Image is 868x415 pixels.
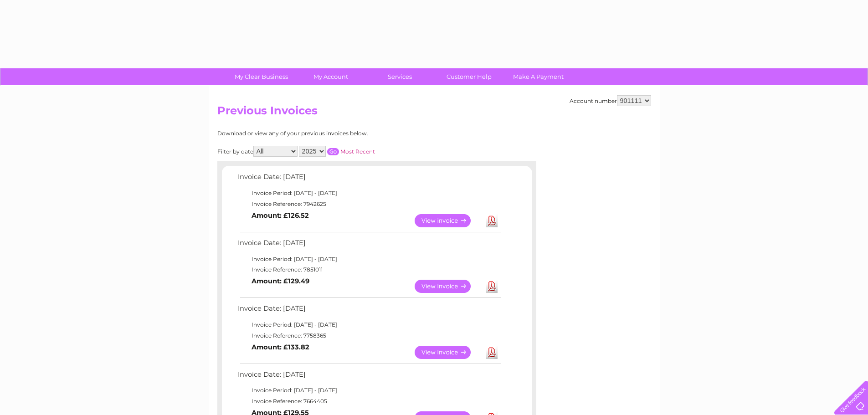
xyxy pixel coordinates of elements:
[236,302,502,319] td: Invoice Date: [DATE]
[224,68,299,85] a: My Clear Business
[236,330,502,341] td: Invoice Reference: 7758365
[415,214,482,227] a: View
[340,148,375,155] a: Most Recent
[486,280,498,293] a: Download
[501,68,576,85] a: Make A Payment
[217,130,457,137] div: Download or view any of your previous invoices below.
[362,68,437,85] a: Services
[252,277,309,285] b: Amount: £129.49
[486,214,498,227] a: Download
[415,280,482,293] a: View
[570,95,651,106] div: Account number
[236,237,502,254] td: Invoice Date: [DATE]
[293,68,368,85] a: My Account
[431,68,507,85] a: Customer Help
[236,171,502,188] td: Invoice Date: [DATE]
[415,346,482,359] a: View
[252,211,309,220] b: Amount: £126.52
[486,346,498,359] a: Download
[236,369,502,385] td: Invoice Date: [DATE]
[217,104,651,122] h2: Previous Invoices
[236,264,502,275] td: Invoice Reference: 7851011
[236,319,502,330] td: Invoice Period: [DATE] - [DATE]
[236,385,502,396] td: Invoice Period: [DATE] - [DATE]
[236,254,502,265] td: Invoice Period: [DATE] - [DATE]
[236,188,502,199] td: Invoice Period: [DATE] - [DATE]
[236,396,502,407] td: Invoice Reference: 7664405
[252,343,309,351] b: Amount: £133.82
[236,199,502,210] td: Invoice Reference: 7942625
[217,146,457,157] div: Filter by date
